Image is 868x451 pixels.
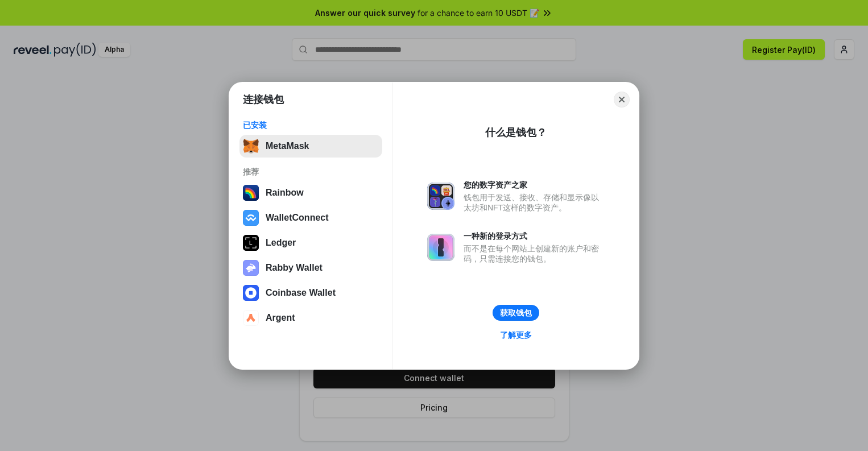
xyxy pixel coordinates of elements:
button: MetaMask [239,135,382,158]
img: svg+xml,%3Csvg%20xmlns%3D%22http%3A%2F%2Fwww.w3.org%2F2000%2Fsvg%22%20fill%3D%22none%22%20viewBox... [427,183,454,210]
img: svg+xml,%3Csvg%20xmlns%3D%22http%3A%2F%2Fwww.w3.org%2F2000%2Fsvg%22%20fill%3D%22none%22%20viewBox... [427,234,454,261]
img: svg+xml,%3Csvg%20width%3D%2228%22%20height%3D%2228%22%20viewBox%3D%220%200%2028%2028%22%20fill%3D... [243,285,259,301]
button: WalletConnect [239,206,382,229]
img: svg+xml,%3Csvg%20xmlns%3D%22http%3A%2F%2Fwww.w3.org%2F2000%2Fsvg%22%20width%3D%2228%22%20height%3... [243,235,259,251]
img: svg+xml,%3Csvg%20width%3D%2228%22%20height%3D%2228%22%20viewBox%3D%220%200%2028%2028%22%20fill%3D... [243,310,259,326]
img: svg+xml,%3Csvg%20width%3D%22120%22%20height%3D%22120%22%20viewBox%3D%220%200%20120%20120%22%20fil... [243,185,259,201]
button: Ledger [239,231,382,254]
button: Argent [239,307,382,329]
div: Rainbow [266,188,304,198]
div: 已安装 [243,120,379,130]
img: svg+xml,%3Csvg%20fill%3D%22none%22%20height%3D%2233%22%20viewBox%3D%220%200%2035%2033%22%20width%... [243,138,259,154]
div: WalletConnect [266,213,329,223]
button: 获取钱包 [493,305,539,321]
img: svg+xml,%3Csvg%20width%3D%2228%22%20height%3D%2228%22%20viewBox%3D%220%200%2028%2028%22%20fill%3D... [243,210,259,226]
button: Close [614,92,630,107]
div: 而不是在每个网站上创建新的账户和密码，只需连接您的钱包。 [464,243,605,264]
div: 您的数字资产之家 [464,180,605,190]
button: Rabby Wallet [239,256,382,279]
div: MetaMask [266,141,309,151]
div: 了解更多 [500,330,532,340]
div: 推荐 [243,167,379,177]
div: 什么是钱包？ [485,126,547,139]
div: 获取钱包 [500,308,532,318]
div: 钱包用于发送、接收、存储和显示像以太坊和NFT这样的数字资产。 [464,192,605,213]
div: Rabby Wallet [266,263,323,273]
button: Rainbow [239,181,382,204]
div: 一种新的登录方式 [464,231,605,241]
div: Argent [266,313,295,323]
a: 了解更多 [493,328,539,342]
div: Ledger [266,238,296,248]
img: svg+xml,%3Csvg%20xmlns%3D%22http%3A%2F%2Fwww.w3.org%2F2000%2Fsvg%22%20fill%3D%22none%22%20viewBox... [243,260,259,276]
h1: 连接钱包 [243,93,284,106]
div: Coinbase Wallet [266,288,336,298]
button: Coinbase Wallet [239,282,382,304]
